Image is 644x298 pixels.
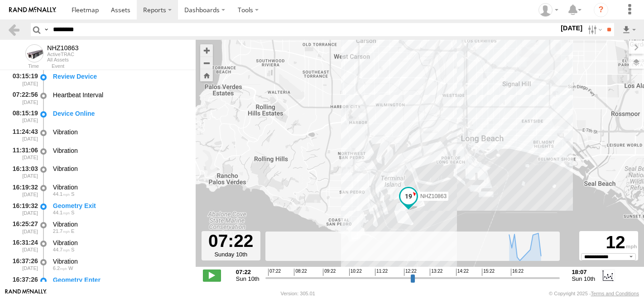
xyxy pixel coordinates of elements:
[420,193,447,199] span: NHZ10863
[559,23,584,33] label: [DATE]
[7,256,39,273] div: 16:37:26 [DATE]
[7,200,39,217] div: 16:19:32 [DATE]
[71,228,74,234] span: Heading: 110
[7,182,39,199] div: 16:19:32 [DATE]
[200,57,213,69] button: Zoom out
[7,64,39,69] div: Time
[71,191,74,197] span: Heading: 198
[404,269,417,276] span: 12:22
[53,191,70,197] span: 44.1
[456,269,469,276] span: 14:22
[621,23,637,36] label: Export results as...
[53,183,187,191] div: Vibration
[294,269,307,276] span: 08:22
[281,291,315,296] div: Version: 305.01
[349,269,362,276] span: 10:22
[53,276,187,284] div: Geometry Enter
[511,269,524,276] span: 16:22
[52,64,196,69] div: Event
[535,3,562,17] div: Zulema McIntosch
[53,220,187,228] div: Vibration
[53,128,187,136] div: Vibration
[53,257,187,265] div: Vibration
[53,228,70,234] span: 21.7
[549,291,639,296] div: © Copyright 2025 -
[53,109,187,118] div: Device Online
[47,57,79,62] div: All Assets
[572,275,595,282] span: Sun 10th Aug 2025
[7,90,39,106] div: 07:22:56 [DATE]
[71,210,74,215] span: Heading: 198
[7,23,20,36] a: Back to previous Page
[68,265,73,271] span: Heading: 255
[53,165,187,173] div: Vibration
[482,269,495,276] span: 15:22
[594,3,608,17] i: ?
[53,72,187,80] div: Review Device
[572,269,595,275] strong: 18:07
[7,108,39,125] div: 08:15:19 [DATE]
[584,23,604,36] label: Search Filter Options
[203,270,221,281] label: Play/Stop
[200,69,213,81] button: Zoom Home
[430,269,442,276] span: 13:22
[236,275,260,282] span: Sun 10th Aug 2025
[236,269,260,275] strong: 07:22
[53,147,187,155] div: Vibration
[591,291,639,296] a: Terms and Conditions
[323,269,336,276] span: 09:22
[53,202,187,210] div: Geometry Exit
[581,232,637,253] div: 12
[375,269,388,276] span: 11:22
[200,44,213,57] button: Zoom in
[7,127,39,143] div: 11:24:43 [DATE]
[7,219,39,236] div: 16:25:27 [DATE]
[53,239,187,247] div: Vibration
[53,247,70,252] span: 44.7
[53,265,67,271] span: 6.2
[47,52,79,57] div: ActiveTRAC
[7,274,39,291] div: 16:37:26 [DATE]
[7,237,39,254] div: 16:31:24 [DATE]
[7,145,39,162] div: 11:31:06 [DATE]
[9,7,56,13] img: rand-logo.svg
[268,269,281,276] span: 07:22
[53,91,187,99] div: Heartbeat Interval
[47,44,79,52] div: NHZ10863 - View Asset History
[7,71,39,88] div: 03:15:19 [DATE]
[7,164,39,180] div: 16:13:03 [DATE]
[71,247,74,252] span: Heading: 175
[53,210,70,215] span: 44.1
[43,23,50,36] label: Search Query
[5,289,47,298] a: Visit our Website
